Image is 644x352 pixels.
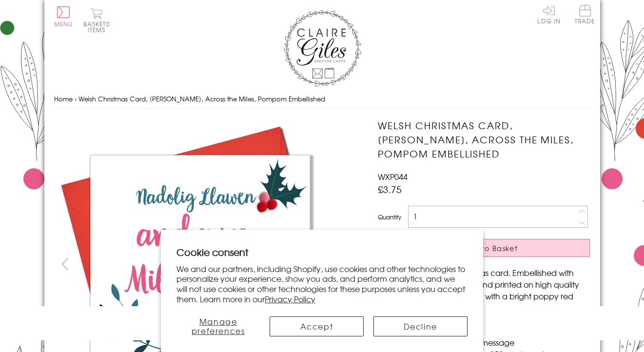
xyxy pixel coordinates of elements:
span: › [75,94,77,103]
span: Manage preferences [192,315,245,336]
label: Quantity [378,213,401,221]
span: £3.75 [378,182,402,196]
h1: Welsh Christmas Card, [PERSON_NAME], Across the Miles, Pompom Embellished [378,118,590,160]
p: We and our partners, including Shopify, use cookies and other technologies to personalize your ex... [176,264,468,304]
span: Menu [54,20,73,28]
h2: Cookie consent [176,245,468,259]
nav: breadcrumbs [54,89,590,109]
a: Log In [537,5,561,24]
li: Blank inside for your own message [388,336,590,348]
span: Trade [575,5,595,24]
button: prev [54,253,76,275]
span: 0 items [88,20,110,34]
img: Claire Giles Greetings Cards [283,10,361,87]
button: Accept [270,316,364,336]
span: Add to Basket [462,243,518,253]
button: Decline [373,316,468,336]
a: Privacy Policy [265,293,315,305]
p: A beautiful modern Christmas card. Embellished with bright coloured pompoms and printed on high q... [378,267,590,313]
button: Menu [54,6,73,27]
button: Basket0 items [83,8,110,33]
button: Add to Basket [378,239,590,257]
a: Trade [575,5,595,26]
a: Home [54,94,73,103]
span: WXP044 [378,171,408,182]
button: Manage preferences [176,316,260,336]
span: Welsh Christmas Card, [PERSON_NAME], Across the Miles, Pompom Embellished [78,94,325,103]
